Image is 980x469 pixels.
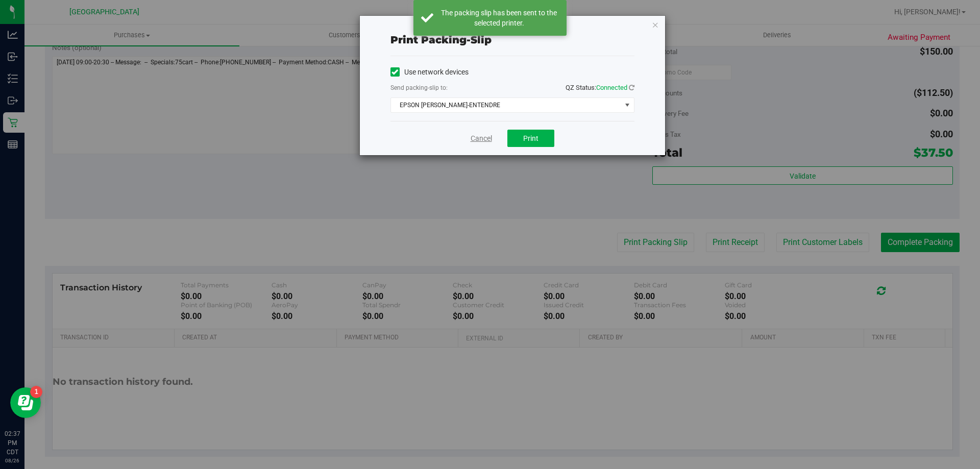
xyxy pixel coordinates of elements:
span: EPSON [PERSON_NAME]-ENTENDRE [391,98,621,112]
label: Send packing-slip to: [390,83,448,92]
span: Print packing-slip [390,34,492,46]
div: The packing slip has been sent to the selected printer. [439,8,559,28]
span: select [621,98,633,112]
button: Print [507,130,554,147]
span: Connected [596,84,627,91]
label: Use network devices [390,67,469,78]
span: Print [523,134,538,142]
iframe: Resource center unread badge [30,386,42,398]
a: Cancel [471,133,492,144]
iframe: Resource center [10,387,41,418]
span: QZ Status: [566,84,634,91]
